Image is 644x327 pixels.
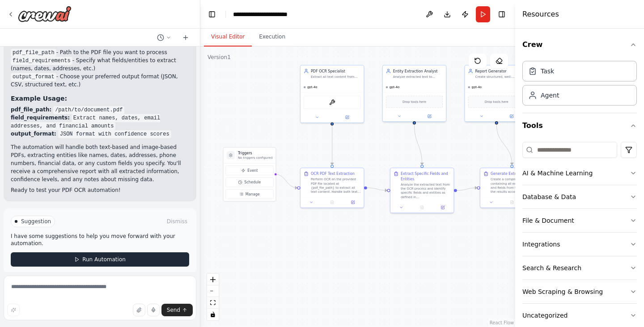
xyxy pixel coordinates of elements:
code: Extract names, dates, email addresses, and financial amounts [11,114,160,130]
div: Crew [522,57,637,113]
span: Schedule [244,180,261,185]
div: Extract Specific Fields and Entities [401,171,450,182]
strong: field_requirements: [11,115,70,121]
div: Integrations [522,240,560,249]
span: gpt-4o [307,85,318,89]
button: No output available [321,199,343,205]
button: fit view [207,297,219,309]
button: Upload files [133,304,145,316]
button: Click to speak your automation idea [147,304,160,316]
div: Task [541,67,554,76]
g: Edge from triggers to 017fdf8b-2f06-4be2-852f-06198d2b66c0 [275,172,297,191]
button: Dismiss [165,217,189,226]
g: Edge from 4cf52a29-eb8e-432e-9c08-8f4324352df6 to 288ae80d-723c-47ce-9cdd-796831c2f721 [494,124,515,165]
div: Generate Extraction ReportCreate a comprehensive report containing all extracted entities and fie... [480,168,544,208]
button: Open in side panel [434,204,451,211]
p: I have some suggestions to help you move forward with your automation. [11,233,189,247]
span: Drop tools here [402,99,426,104]
img: Logo [18,6,72,22]
button: Open in side panel [333,114,362,120]
button: Event [225,166,273,175]
div: Report Generator [475,68,525,73]
div: Search & Research [522,263,581,272]
g: Edge from 8d3c4059-c8f8-4de2-9a1d-b3e21fe2df1d to 288ae80d-723c-47ce-9cdd-796831c2f721 [457,185,477,193]
p: Ready to test your PDF OCR automation! [11,186,189,194]
button: Uncategorized [522,304,637,327]
div: Database & Data [522,192,576,201]
div: Analyze the extracted text from the OCR process and identify specific fields and entities as defi... [401,183,450,199]
div: Extract Specific Fields and EntitiesAnalyze the extracted text from the OCR process and identify ... [390,168,454,213]
button: Open in side panel [415,113,444,119]
span: gpt-4o [472,85,482,89]
div: Web Scraping & Browsing [522,287,603,296]
div: Create a comprehensive report containing all extracted entities and fields from the PDF. Format t... [491,178,540,194]
button: AI & Machine Learning [522,161,637,185]
div: PDF OCR SpecialistExtract all text content from PDF files using OCR technology, ensuring high acc... [300,65,364,123]
div: AI & Machine Learning [522,169,593,178]
button: Database & Data [522,185,637,208]
button: Schedule [225,178,273,187]
button: Send [161,304,193,316]
span: Suggestion [21,218,51,225]
code: /path/to/document.pdf [53,106,124,114]
p: No triggers configured [238,156,272,160]
li: - Path to the PDF file you want to process [11,48,189,56]
button: Visual Editor [204,28,252,47]
nav: breadcrumb [233,10,304,19]
g: Edge from c545b6f0-7e22-4868-a268-701d10dedebc to 017fdf8b-2f06-4be2-852f-06198d2b66c0 [330,126,335,165]
code: output_format [11,73,56,81]
code: field_requirements [11,57,72,65]
button: Integrations [522,233,637,256]
div: Generate Extraction Report [491,171,540,176]
button: Start a new chat [178,32,193,43]
g: Edge from 017fdf8b-2f06-4be2-852f-06198d2b66c0 to 8d3c4059-c8f8-4de2-9a1d-b3e21fe2df1d [367,185,387,193]
button: Hide left sidebar [206,8,218,21]
div: Perform OCR on the provided PDF file located at {pdf_file_path} to extract all text content. Hand... [311,178,360,194]
button: zoom in [207,274,219,285]
span: Drop tools here [485,99,508,104]
div: Report GeneratorCreate structured, well-formatted reports containing all extracted entities and f... [464,65,529,122]
button: Tools [522,113,637,138]
button: toggle interactivity [207,309,219,320]
span: Send [167,306,180,314]
strong: pdf_file_path: [11,106,51,113]
button: Open in side panel [497,113,526,119]
div: PDF OCR Specialist [311,68,360,73]
div: Analyze extracted text to identify and extract specific fields, entities, and data points accordi... [393,75,443,79]
div: Uncategorized [522,311,568,320]
img: OCRTool [329,99,335,106]
a: React Flow attribution [490,320,514,325]
div: TriggersNo triggers configuredEventScheduleManage [223,147,276,202]
span: Run Automation [82,256,126,263]
button: Improve this prompt [7,304,20,316]
button: No output available [411,204,433,211]
button: zoom out [207,285,219,297]
div: Entity Extraction Analyst [393,68,443,73]
p: The automation will handle both text-based and image-based PDFs, extracting entities like names, ... [11,143,189,183]
button: File & Document [522,209,637,232]
span: gpt-4o [390,85,400,89]
h4: Resources [522,9,559,20]
div: Create structured, well-formatted reports containing all extracted entities and fields in {output... [475,75,525,79]
div: Extract all text content from PDF files using OCR technology, ensuring high accuracy and maintain... [311,75,360,79]
button: Open in side panel [344,199,361,205]
div: OCR PDF Text Extraction [311,171,355,176]
button: Web Scraping & Browsing [522,280,637,303]
button: Search & Research [522,256,637,280]
g: Edge from e0846263-37ac-4afe-af40-c75fff55a89e to 8d3c4059-c8f8-4de2-9a1d-b3e21fe2df1d [412,124,425,165]
button: Execution [252,28,292,47]
button: Manage [225,189,273,199]
code: JSON format with confidence scores [58,130,171,138]
strong: output_format: [11,131,56,137]
div: Agent [541,91,559,100]
button: Run Automation [11,252,189,267]
code: pdf_file_path [11,49,56,57]
div: React Flow controls [207,274,219,320]
li: - Choose your preferred output format (JSON, CSV, structured text, etc.) [11,72,189,89]
span: Event [247,168,258,173]
button: Crew [522,32,637,57]
div: Entity Extraction AnalystAnalyze extracted text to identify and extract specific fields, entities... [382,65,447,122]
div: File & Document [522,216,574,225]
div: OCR PDF Text ExtractionPerform OCR on the provided PDF file located at {pdf_file_path} to extract... [300,168,364,208]
button: Switch to previous chat [153,32,175,43]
